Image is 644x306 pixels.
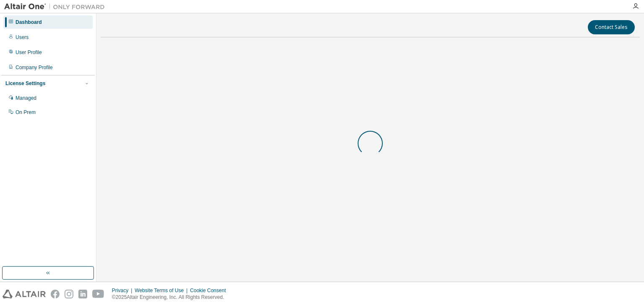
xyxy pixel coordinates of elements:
div: Dashboard [16,19,42,26]
div: Users [16,34,29,41]
div: Company Profile [16,64,53,71]
img: instagram.svg [65,290,73,298]
div: On Prem [16,109,36,116]
div: Cookie Consent [190,287,231,294]
img: altair_logo.svg [3,290,46,298]
img: facebook.svg [51,290,60,298]
div: Privacy [112,287,135,294]
img: linkedin.svg [78,290,87,298]
div: User Profile [16,49,42,56]
div: License Settings [5,80,45,87]
button: Contact Sales [588,20,635,34]
img: Altair One [4,3,109,11]
img: youtube.svg [92,290,104,298]
div: Website Terms of Use [135,287,190,294]
div: Managed [16,95,36,101]
p: © 2025 Altair Engineering, Inc. All Rights Reserved. [112,294,231,301]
